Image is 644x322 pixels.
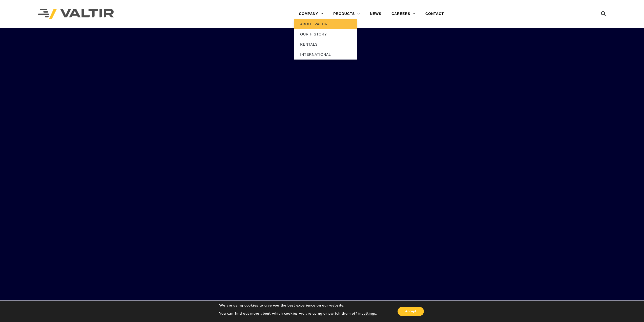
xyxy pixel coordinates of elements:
a: CAREERS [386,9,420,19]
p: You can find out more about which cookies we are using or switch them off in . [219,311,377,316]
img: Valtir [38,9,114,19]
button: settings [362,311,376,316]
a: CONTACT [420,9,449,19]
button: Accept [398,307,424,316]
p: We are using cookies to give you the best experience on our website. [219,303,377,308]
a: COMPANY [294,9,328,19]
a: NEWS [365,9,386,19]
a: OUR HISTORY [294,29,357,39]
a: PRODUCTS [328,9,365,19]
a: RENTALS [294,39,357,49]
a: ABOUT VALTIR [294,19,357,29]
a: INTERNATIONAL [294,49,357,60]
